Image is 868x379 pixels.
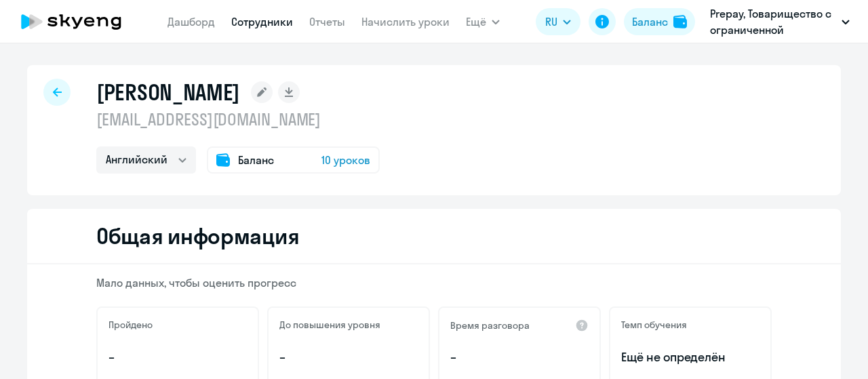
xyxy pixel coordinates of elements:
[309,15,345,28] a: Отчеты
[703,5,856,38] button: Prepay, Товарищество с ограниченной ответственностью «ITX (Айтикс)» (ТОО «ITX (Айтикс)»)
[450,319,530,332] h5: Время разговора
[96,222,299,250] h2: Общая информация
[466,8,500,35] button: Ещё
[545,14,557,30] span: RU
[536,8,580,35] button: RU
[450,348,589,366] p: –
[673,15,687,28] img: balance
[108,319,153,331] h5: Пройдено
[624,8,695,35] button: Балансbalance
[361,15,450,28] a: Начислить уроки
[96,275,772,290] p: Мало данных, чтобы оценить прогресс
[96,108,380,130] p: [EMAIL_ADDRESS][DOMAIN_NAME]
[466,14,486,30] span: Ещё
[710,5,836,38] p: Prepay, Товарищество с ограниченной ответственностью «ITX (Айтикс)» (ТОО «ITX (Айтикс)»)
[238,152,274,168] span: Баланс
[632,14,668,30] div: Баланс
[279,319,380,331] h5: До повышения уровня
[108,348,247,366] p: –
[279,348,418,366] p: –
[621,319,687,331] h5: Темп обучения
[231,15,293,28] a: Сотрудники
[96,79,240,106] h1: [PERSON_NAME]
[321,152,370,168] span: 10 уроков
[167,15,215,28] a: Дашборд
[621,348,759,366] span: Ещё не определён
